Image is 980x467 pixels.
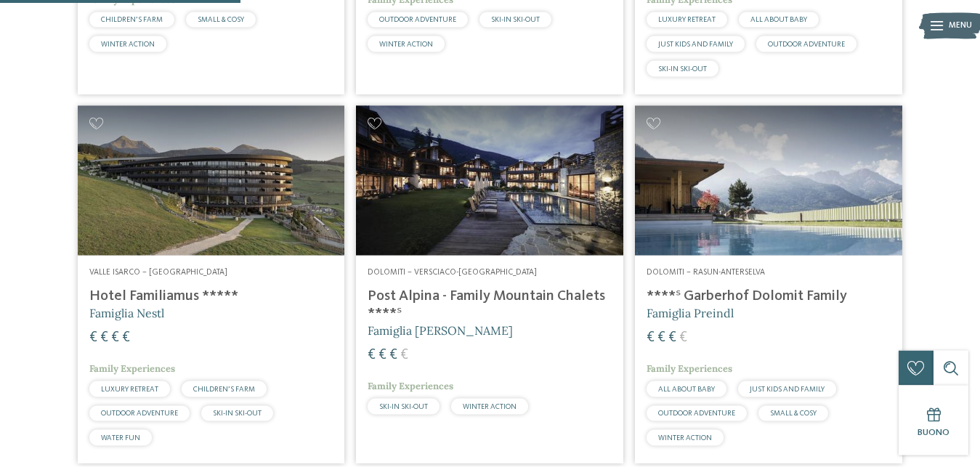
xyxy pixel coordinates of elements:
span: € [400,348,408,362]
span: € [89,330,97,345]
span: Dolomiti – Rasun-Anterselva [647,268,765,277]
span: WINTER ACTION [101,41,155,48]
span: Famiglia [PERSON_NAME] [368,323,513,338]
span: OUTDOOR ADVENTURE [101,410,178,417]
span: Famiglia Nestl [89,306,164,320]
span: SKI-IN SKI-OUT [491,16,540,23]
span: € [389,348,397,362]
img: Cercate un hotel per famiglie? Qui troverete solo i migliori! [635,106,902,256]
span: Valle Isarco – [GEOGRAPHIC_DATA] [89,268,227,277]
span: € [668,330,676,345]
span: SMALL & COSY [770,410,817,417]
span: LUXURY RETREAT [658,16,716,23]
span: WINTER ACTION [463,403,517,410]
span: Family Experiences [368,380,453,392]
span: € [378,348,386,362]
span: WATER FUN [101,434,140,442]
span: € [647,330,655,345]
span: € [122,330,130,345]
span: Buono [918,428,949,437]
span: CHILDREN’S FARM [193,386,255,393]
span: JUST KIDS AND FAMILY [750,386,825,393]
span: ALL ABOUT BABY [658,386,715,393]
span: € [679,330,687,345]
a: Buono [899,386,968,455]
span: WINTER ACTION [658,434,712,442]
span: SKI-IN SKI-OUT [213,410,262,417]
span: SKI-IN SKI-OUT [658,65,707,73]
a: Cercate un hotel per famiglie? Qui troverete solo i migliori! Valle Isarco – [GEOGRAPHIC_DATA] Ho... [78,106,345,463]
span: OUTDOOR ADVENTURE [658,410,735,417]
span: WINTER ACTION [379,41,433,48]
a: Cercate un hotel per famiglie? Qui troverete solo i migliori! Dolomiti – Rasun-Anterselva ****ˢ G... [635,106,902,463]
span: SKI-IN SKI-OUT [379,403,428,410]
span: Family Experiences [647,362,732,375]
span: € [111,330,119,345]
span: OUTDOOR ADVENTURE [379,16,456,23]
h4: Post Alpina - Family Mountain Chalets ****ˢ [368,288,612,322]
span: € [100,330,108,345]
span: JUST KIDS AND FAMILY [658,41,733,48]
h4: ****ˢ Garberhof Dolomit Family [647,288,891,305]
span: € [657,330,665,345]
span: ALL ABOUT BABY [750,16,807,23]
a: Cercate un hotel per famiglie? Qui troverete solo i migliori! Dolomiti – Versciaco-[GEOGRAPHIC_DA... [356,106,623,463]
span: SMALL & COSY [198,16,244,23]
span: LUXURY RETREAT [101,386,158,393]
img: Post Alpina - Family Mountain Chalets ****ˢ [356,106,623,256]
span: CHILDREN’S FARM [101,16,163,23]
span: € [368,348,376,362]
span: Famiglia Preindl [647,306,734,320]
span: Family Experiences [89,362,175,375]
span: OUTDOOR ADVENTURE [768,41,845,48]
img: Cercate un hotel per famiglie? Qui troverete solo i migliori! [78,106,345,256]
span: Dolomiti – Versciaco-[GEOGRAPHIC_DATA] [368,268,537,277]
